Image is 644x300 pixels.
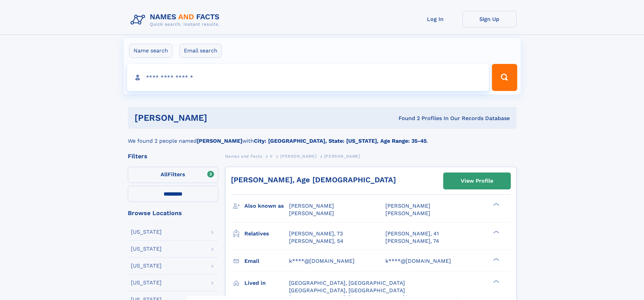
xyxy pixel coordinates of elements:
[128,11,225,29] img: Logo Names and Facts
[270,152,273,160] a: V
[254,138,427,144] b: City: [GEOGRAPHIC_DATA], State: [US_STATE], Age Range: 35-45
[385,210,430,216] span: [PERSON_NAME]
[492,230,500,234] div: ❯
[131,280,162,285] div: [US_STATE]
[244,228,289,239] h3: Relatives
[270,154,273,159] span: V
[289,280,405,286] span: [GEOGRAPHIC_DATA], [GEOGRAPHIC_DATA]
[128,153,218,159] div: Filters
[127,64,489,91] input: search input
[225,152,262,160] a: Names and Facts
[462,11,517,27] a: Sign Up
[161,171,168,178] span: All
[492,202,500,207] div: ❯
[129,44,172,58] label: Name search
[303,115,510,122] div: Found 2 Profiles In Our Records Database
[461,173,493,189] div: View Profile
[492,257,500,261] div: ❯
[244,255,289,267] h3: Email
[408,11,462,27] a: Log In
[197,138,242,144] b: [PERSON_NAME]
[289,210,334,216] span: [PERSON_NAME]
[289,287,405,294] span: [GEOGRAPHIC_DATA], [GEOGRAPHIC_DATA]
[289,237,343,245] a: [PERSON_NAME], 54
[231,176,396,184] a: [PERSON_NAME], Age [DEMOGRAPHIC_DATA]
[180,44,222,58] label: Email search
[244,200,289,212] h3: Also known as
[444,173,510,189] a: View Profile
[492,64,517,91] button: Search Button
[244,277,289,289] h3: Lived in
[280,152,316,160] a: [PERSON_NAME]
[131,263,162,269] div: [US_STATE]
[385,203,430,209] span: [PERSON_NAME]
[324,154,360,159] span: [PERSON_NAME]
[128,167,218,183] label: Filters
[280,154,316,159] span: [PERSON_NAME]
[385,237,439,245] a: [PERSON_NAME], 74
[492,279,500,283] div: ❯
[385,230,439,237] a: [PERSON_NAME], 41
[128,210,218,216] div: Browse Locations
[131,246,162,252] div: [US_STATE]
[289,230,343,237] a: [PERSON_NAME], 73
[289,203,334,209] span: [PERSON_NAME]
[128,129,517,145] div: We found 2 people named with .
[135,114,303,122] h1: [PERSON_NAME]
[131,229,162,235] div: [US_STATE]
